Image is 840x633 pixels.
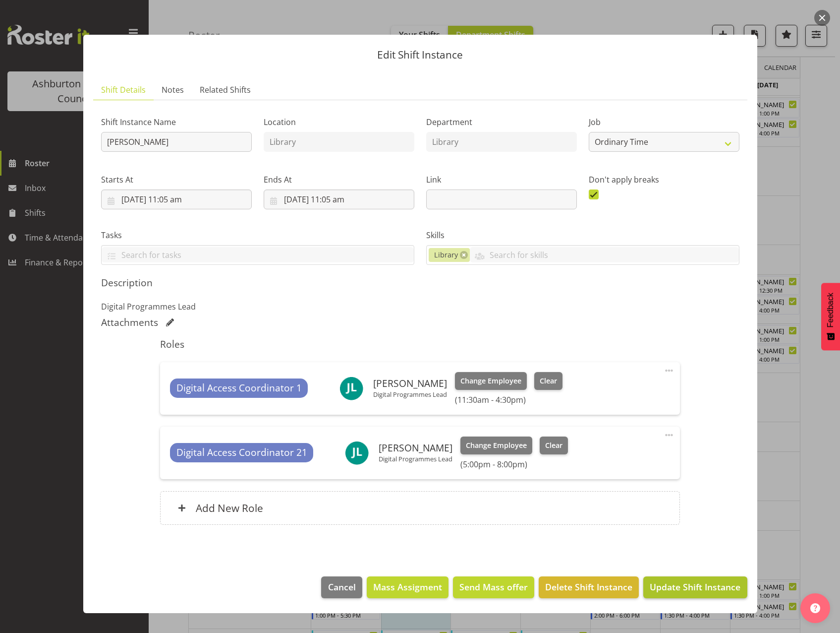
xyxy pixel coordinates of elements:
[373,390,447,398] p: Digital Programmes Lead
[196,502,263,514] h6: Add New Role
[643,576,747,598] button: Update Shift Instance
[379,443,452,453] h6: [PERSON_NAME]
[466,440,527,451] span: Change Employee
[345,441,369,465] img: jay-ladhu10329.jpg
[101,301,739,313] p: Digital Programmes Lead
[101,132,252,152] input: Shift Instance Name
[101,316,158,328] h5: Attachments
[321,576,362,598] button: Cancel
[545,580,632,593] span: Delete Shift Instance
[821,283,840,350] button: Feedback - Show survey
[810,603,820,613] img: help-xxl-2.png
[379,455,452,463] p: Digital Programmes Lead
[470,247,738,262] input: Search for skills
[539,576,639,598] button: Delete Shift Instance
[264,116,414,128] label: Location
[826,293,835,327] span: Feedback
[426,174,577,186] label: Link
[101,190,252,209] input: Click to select...
[534,372,562,390] button: Clear
[460,376,521,386] span: Change Employee
[373,378,447,389] h6: [PERSON_NAME]
[101,229,414,241] label: Tasks
[101,174,252,186] label: Starts At
[328,580,356,593] span: Cancel
[650,580,740,593] span: Update Shift Instance
[426,229,739,241] label: Skills
[540,376,557,386] span: Clear
[589,174,739,186] label: Don't apply breaks
[176,445,307,460] span: Digital Access Coordinator 21
[162,84,184,96] span: Notes
[101,277,739,289] h5: Description
[200,84,251,96] span: Related Shifts
[460,437,532,454] button: Change Employee
[589,116,739,128] label: Job
[102,247,414,262] input: Search for tasks
[434,250,458,260] span: Library
[453,576,534,598] button: Send Mass offer
[264,190,414,209] input: Click to select...
[455,372,527,390] button: Change Employee
[373,580,442,593] span: Mass Assigment
[460,459,567,469] h6: (5:00pm - 8:00pm)
[367,576,448,598] button: Mass Assigment
[426,116,577,128] label: Department
[264,174,414,186] label: Ends At
[93,50,747,60] p: Edit Shift Instance
[176,381,302,395] span: Digital Access Coordinator 1
[160,338,680,350] h5: Roles
[545,440,562,451] span: Clear
[101,84,146,96] span: Shift Details
[540,437,568,454] button: Clear
[459,580,528,593] span: Send Mass offer
[101,116,252,128] label: Shift Instance Name
[339,377,363,400] img: jay-ladhu10329.jpg
[455,395,562,405] h6: (11:30am - 4:30pm)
